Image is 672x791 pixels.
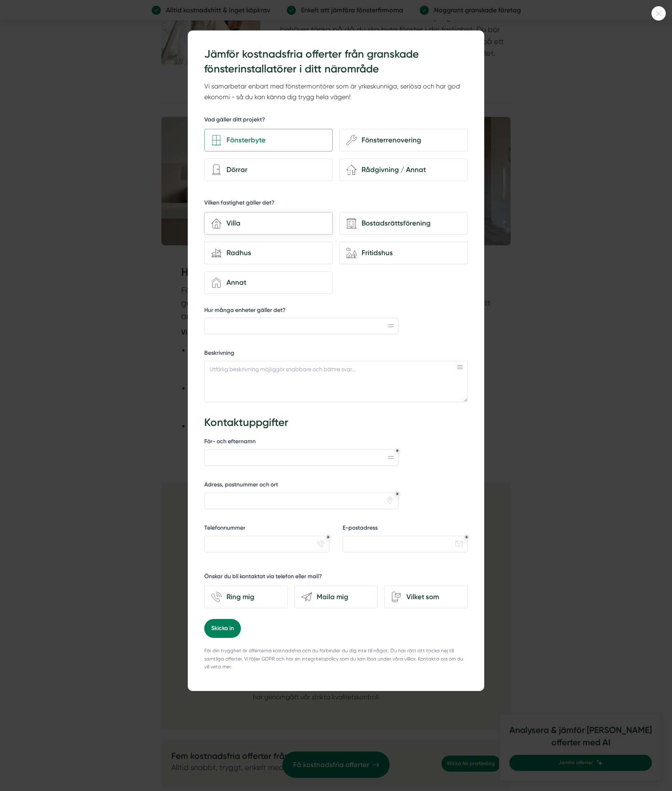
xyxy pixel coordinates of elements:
[204,116,265,126] h5: Vad gäller ditt projekt?
[396,492,399,496] div: Obligatoriskt
[204,619,241,638] button: Skicka in
[204,647,468,671] p: För din trygghet är offerterna kostnadsfria och du förbinder du dig inte till något. Du har rätt ...
[327,535,330,539] div: Obligatoriskt
[465,535,468,539] div: Obligatoriskt
[204,81,468,103] p: Vi samarbetar enbart med fönstermontörer som är yrkeskunniga, seriösa och har god ekonomi - så du...
[204,481,399,491] label: Adress, postnummer och ort
[204,306,399,316] label: Hur många enheter gäller det?
[343,524,468,534] label: E-postadress
[204,415,468,430] h3: Kontaktuppgifter
[204,47,468,77] h3: Jämför kostnadsfria offerter från granskade fönsterinstallatörer i ditt närområde
[204,349,468,359] label: Beskrivning
[204,199,275,209] h5: Vilken fastighet gäller det?
[204,437,399,448] label: För- och efternamn
[204,524,329,534] label: Telefonnummer
[204,572,322,583] h5: Önskar du bli kontaktat via telefon eller mail?
[396,449,399,452] div: Obligatoriskt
